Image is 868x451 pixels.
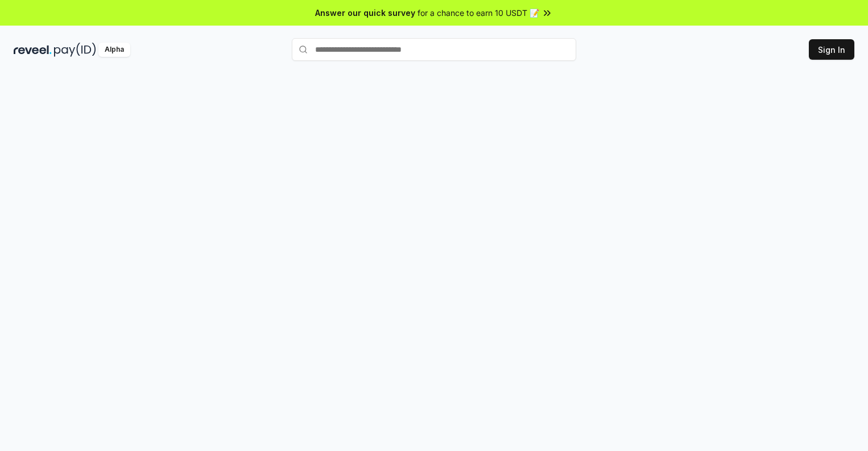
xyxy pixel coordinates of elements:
[14,43,52,57] img: reveel_dark
[315,7,415,19] span: Answer our quick survey
[418,7,539,19] span: for a chance to earn 10 USDT 📝
[54,43,96,57] img: pay_id
[98,43,130,57] div: Alpha
[809,39,854,60] button: Sign In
